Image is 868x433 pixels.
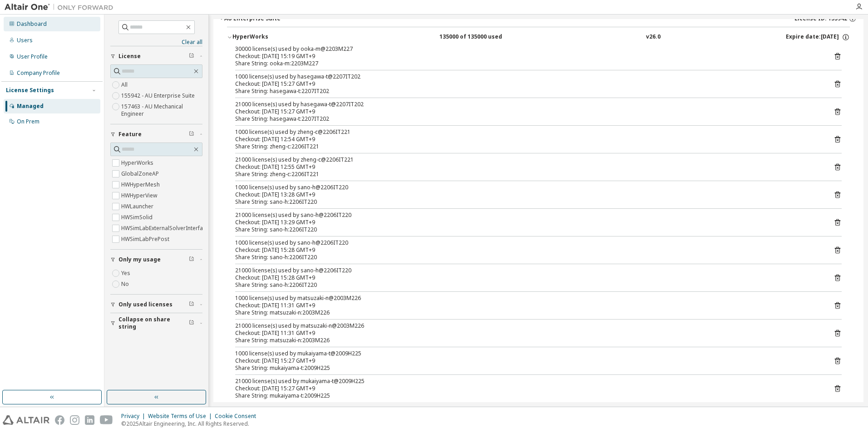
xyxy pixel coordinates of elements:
[235,309,820,316] div: Share String: matsuzaki-n:2003M226
[121,212,154,223] label: HWSimSolid
[118,256,161,263] span: Only my usage
[189,256,194,263] span: Clear filter
[148,413,215,420] div: Website Terms of Use
[235,219,820,226] div: Checkout: [DATE] 13:29 GMT+9
[189,131,194,138] span: Clear filter
[439,33,521,41] div: 135000 of 135000 used
[70,415,79,425] img: instagram.svg
[235,115,820,123] div: Share String: hasegawa-t:2207IT202
[3,415,49,425] img: altair_logo.svg
[6,87,54,94] div: License Settings
[235,392,820,399] div: Share String: mukaiyama-t:2009H225
[235,80,820,88] div: Checkout: [DATE] 15:27 GMT+9
[235,136,820,143] div: Checkout: [DATE] 12:54 GMT+9
[110,295,202,315] button: Only used licenses
[189,53,194,60] span: Clear filter
[235,226,820,233] div: Share String: sano-h:2206IT220
[189,320,194,327] span: Clear filter
[235,364,820,372] div: Share String: mukaiyama-t:2009H225
[235,281,820,289] div: Share String: sano-h:2206IT220
[118,316,189,330] span: Collapse on share string
[235,163,820,171] div: Checkout: [DATE] 12:55 GMT+9
[646,33,661,41] div: v26.0
[235,198,820,206] div: Share String: sano-h:2206IT220
[235,53,820,60] div: Checkout: [DATE] 15:19 GMT+9
[235,322,820,330] div: 21000 license(s) used by matsuzaki-n@2003M226
[235,108,820,115] div: Checkout: [DATE] 15:27 GMT+9
[121,201,155,212] label: HWLauncher
[235,184,820,191] div: 1000 license(s) used by sano-h@2206IT220
[235,357,820,364] div: Checkout: [DATE] 15:27 GMT+9
[110,39,202,46] a: Clear all
[121,90,197,101] label: 155942 - AU Enterprise Suite
[121,190,159,201] label: HWHyperView
[121,179,162,190] label: HWHyperMesh
[235,254,820,261] div: Share String: sano-h:2206IT220
[235,267,820,274] div: 21000 license(s) used by sano-h@2206IT220
[189,301,194,308] span: Clear filter
[118,131,142,138] span: Feature
[110,46,202,66] button: License
[235,156,820,163] div: 21000 license(s) used by zheng-c@2206IT221
[121,79,129,90] label: All
[17,20,47,28] div: Dashboard
[232,33,314,41] div: HyperWorks
[235,45,820,53] div: 30000 license(s) used by ooka-m@2203M227
[121,157,155,168] label: HyperWorks
[110,313,202,333] button: Collapse on share string
[17,103,44,110] div: Managed
[235,350,820,357] div: 1000 license(s) used by mukaiyama-t@2009H225
[235,143,820,150] div: Share String: zheng-c:2206IT221
[118,53,141,60] span: License
[235,385,820,392] div: Checkout: [DATE] 15:27 GMT+9
[235,88,820,95] div: Share String: hasegawa-t:2207IT202
[100,415,113,425] img: youtube.svg
[235,239,820,246] div: 1000 license(s) used by sano-h@2206IT220
[121,413,148,420] div: Privacy
[121,234,171,245] label: HWSimLabPrePost
[215,413,261,420] div: Cookie Consent
[110,124,202,144] button: Feature
[235,73,820,80] div: 1000 license(s) used by hasegawa-t@2207IT202
[235,378,820,385] div: 21000 license(s) used by mukaiyama-t@2009H225
[235,330,820,337] div: Checkout: [DATE] 11:31 GMT+9
[121,268,132,279] label: Yes
[235,191,820,198] div: Checkout: [DATE] 13:28 GMT+9
[235,128,820,136] div: 1000 license(s) used by zheng-c@2206IT221
[118,301,173,308] span: Only used licenses
[121,168,161,179] label: GlobalZoneAP
[235,337,820,344] div: Share String: matsuzaki-n:2003M226
[235,60,820,67] div: Share String: ooka-m:2203M227
[121,279,131,290] label: No
[121,420,261,428] p: © 2025 Altair Engineering, Inc. All Rights Reserved.
[110,250,202,270] button: Only my usage
[121,223,211,234] label: HWSimLabExternalSolverInterface
[121,101,202,119] label: 157463 - AU Mechanical Engineer
[227,27,850,47] button: HyperWorks135000 of 135000 usedv26.0Expire date:[DATE]
[17,118,39,125] div: On Prem
[235,171,820,178] div: Share String: zheng-c:2206IT221
[5,3,118,12] img: Altair One
[235,101,820,108] div: 21000 license(s) used by hasegawa-t@2207IT202
[235,274,820,281] div: Checkout: [DATE] 15:28 GMT+9
[235,212,820,219] div: 21000 license(s) used by sano-h@2206IT220
[55,415,64,425] img: facebook.svg
[235,302,820,309] div: Checkout: [DATE] 11:31 GMT+9
[17,37,33,44] div: Users
[235,246,820,254] div: Checkout: [DATE] 15:28 GMT+9
[85,415,94,425] img: linkedin.svg
[235,295,820,302] div: 1000 license(s) used by matsuzaki-n@2003M226
[786,33,850,41] div: Expire date: [DATE]
[17,53,48,60] div: User Profile
[17,69,60,77] div: Company Profile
